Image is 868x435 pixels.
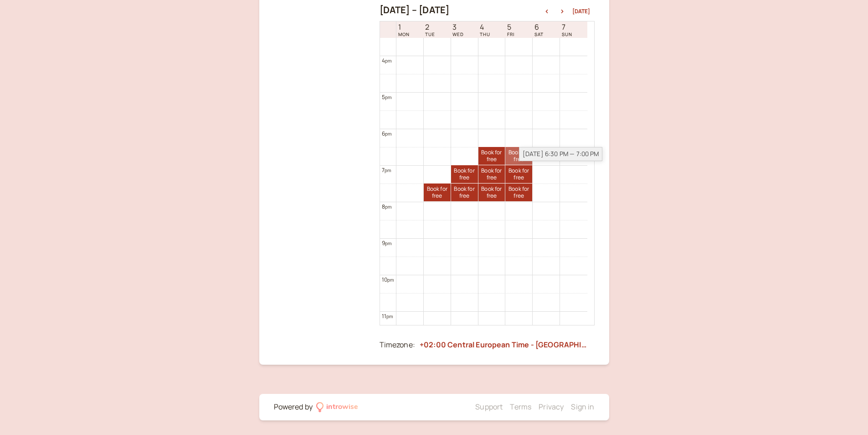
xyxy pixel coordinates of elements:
[560,22,574,38] a: September 7, 2025
[452,31,464,37] span: WED
[507,23,514,31] span: 5
[385,131,391,137] span: pm
[507,31,514,37] span: FRI
[386,313,393,320] span: pm
[398,23,410,31] span: 1
[396,22,411,38] a: September 1, 2025
[425,23,435,31] span: 2
[452,23,464,31] span: 3
[534,31,544,37] span: SAT
[480,23,490,31] span: 4
[505,22,516,38] a: September 5, 2025
[382,239,392,247] div: 9
[316,401,359,413] a: introwise
[398,31,410,37] span: MON
[539,402,564,412] a: Privacy
[451,22,466,38] a: September 3, 2025
[380,339,415,351] div: Timezone:
[382,275,394,284] div: 10
[382,312,393,320] div: 11
[451,168,478,181] span: Book for free
[382,56,392,65] div: 4
[382,166,391,174] div: 7
[423,22,437,38] a: September 2, 2025
[385,94,391,100] span: pm
[478,186,505,199] span: Book for free
[478,149,505,162] span: Book for free
[385,240,391,246] span: pm
[505,186,532,199] span: Book for free
[480,31,490,37] span: THU
[478,22,492,38] a: September 4, 2025
[387,277,394,283] span: pm
[505,149,532,162] span: Book for free
[382,202,392,211] div: 8
[571,402,594,412] a: Sign in
[510,402,531,412] a: Terms
[562,23,572,31] span: 7
[382,93,392,101] div: 5
[425,31,435,37] span: TUE
[533,22,545,38] a: September 6, 2025
[385,58,391,64] span: pm
[385,167,391,173] span: pm
[572,8,590,15] button: [DATE]
[519,147,602,161] div: [DATE] 6:30 PM — 7:00 PM
[505,168,532,181] span: Book for free
[562,31,572,37] span: SUN
[451,186,478,199] span: Book for free
[274,401,313,413] div: Powered by
[385,204,391,210] span: pm
[534,23,544,31] span: 6
[478,168,505,181] span: Book for free
[424,186,451,199] span: Book for free
[326,401,358,413] div: introwise
[382,129,392,138] div: 6
[475,402,503,412] a: Support
[380,5,450,16] h2: [DATE] – [DATE]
